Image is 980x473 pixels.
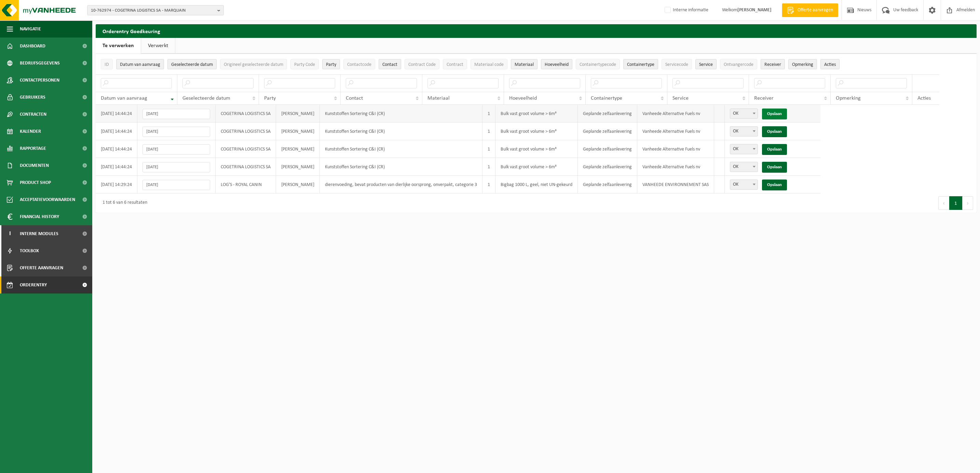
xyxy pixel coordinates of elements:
[699,62,713,67] span: Service
[730,144,758,154] span: OK
[20,191,75,208] span: Acceptatievoorwaarden
[96,140,137,158] td: [DATE] 14:44:24
[20,20,41,38] span: Navigatie
[792,62,813,67] span: Opmerking
[20,242,39,259] span: Toolbox
[730,127,758,136] span: OK
[96,123,137,140] td: [DATE] 14:44:24
[541,59,572,69] button: HoeveelheidHoeveelheid: Activate to sort
[167,59,217,69] button: Geselecteerde datumGeselecteerde datum: Activate to sort
[762,180,787,190] a: Opslaan
[20,72,59,89] span: Contactpersonen
[578,140,637,158] td: Geplande zelfaanlevering
[346,96,363,101] span: Contact
[591,96,622,101] span: Containertype
[216,158,276,176] td: COGETRINA LOGISTICS SA
[7,225,13,242] span: I
[737,8,772,13] strong: [PERSON_NAME]
[820,59,840,69] button: Acties
[20,225,58,242] span: Interne modules
[96,105,137,123] td: [DATE] 14:44:24
[224,62,283,67] span: Origineel geselecteerde datum
[495,140,578,158] td: Bulk vast groot volume > 6m³
[730,180,758,189] span: OK
[662,59,692,69] button: ServicecodeServicecode: Activate to sort
[87,5,224,15] button: 10-762974 - COGETRINA LOGISTICS SA - MARQUAIN
[20,140,46,157] span: Rapportage
[761,59,785,69] button: ReceiverReceiver: Activate to sort
[20,89,45,106] span: Gebruikers
[276,158,320,176] td: [PERSON_NAME]
[20,55,60,72] span: Bedrijfsgegevens
[276,140,320,158] td: [PERSON_NAME]
[836,96,861,101] span: Opmerking
[637,105,714,123] td: Vanheede Alternative Fuels nv
[782,3,838,17] a: Offerte aanvragen
[754,96,774,101] span: Receiver
[578,158,637,176] td: Geplande zelfaanlevering
[405,59,439,69] button: Contract CodeContract Code: Activate to sort
[101,96,147,101] span: Datum van aanvraag
[482,158,495,176] td: 1
[447,62,463,67] span: Contract
[320,123,482,140] td: Kunststoffen Sortering C&I (CR)
[20,276,77,293] span: Orderentry Goedkeuring
[322,59,340,69] button: PartyParty: Activate to sort
[762,144,787,155] a: Opslaan
[762,126,787,137] a: Opslaan
[116,59,164,69] button: Datum van aanvraagDatum van aanvraag: Activate to remove sorting
[482,105,495,123] td: 1
[471,59,507,69] button: Materiaal codeMateriaal code: Activate to sort
[824,62,836,67] span: Acties
[99,197,147,209] div: 1 tot 6 van 6 resultaten
[379,59,401,69] button: ContactContact: Activate to sort
[96,176,137,193] td: [DATE] 14:29:24
[762,109,787,119] a: Opslaan
[580,62,616,67] span: Containertypecode
[637,123,714,140] td: Vanheede Alternative Fuels nv
[482,140,495,158] td: 1
[578,123,637,140] td: Geplande zelfaanlevering
[509,96,537,101] span: Hoeveelheid
[220,59,287,69] button: Origineel geselecteerde datumOrigineel geselecteerde datum: Activate to sort
[20,174,51,191] span: Product Shop
[724,62,753,67] span: Ontvangercode
[730,144,758,154] span: OK
[96,158,137,176] td: [DATE] 14:44:24
[730,162,758,172] span: OK
[91,5,215,16] span: 10-762974 - COGETRINA LOGISTICS SA - MARQUAIN
[637,140,714,158] td: Vanheede Alternative Fuels nv
[938,196,949,210] button: Previous
[343,59,375,69] button: ContactcodeContactcode: Activate to sort
[276,123,320,140] td: [PERSON_NAME]
[623,59,658,69] button: ContainertypeContainertype: Activate to sort
[672,96,689,101] span: Service
[320,140,482,158] td: Kunststoffen Sortering C&I (CR)
[326,62,336,67] span: Party
[917,96,931,101] span: Acties
[762,162,787,173] a: Opslaan
[216,176,276,193] td: LOG'S - ROYAL CANIN
[182,96,230,101] span: Geselecteerde datum
[545,62,569,67] span: Hoeveelheid
[730,162,758,172] span: OK
[949,196,963,210] button: 1
[290,59,319,69] button: Party CodeParty Code: Activate to sort
[320,105,482,123] td: Kunststoffen Sortering C&I (CR)
[627,62,654,67] span: Containertype
[276,105,320,123] td: [PERSON_NAME]
[482,176,495,193] td: 1
[764,62,781,67] span: Receiver
[105,62,109,67] span: ID
[482,123,495,140] td: 1
[171,62,213,67] span: Geselecteerde datum
[276,176,320,193] td: [PERSON_NAME]
[796,7,835,14] span: Offerte aanvragen
[474,62,504,67] span: Materiaal code
[320,158,482,176] td: Kunststoffen Sortering C&I (CR)
[495,158,578,176] td: Bulk vast groot volume > 6m³
[788,59,817,69] button: OpmerkingOpmerking: Activate to sort
[730,109,758,118] span: OK
[427,96,450,101] span: Materiaal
